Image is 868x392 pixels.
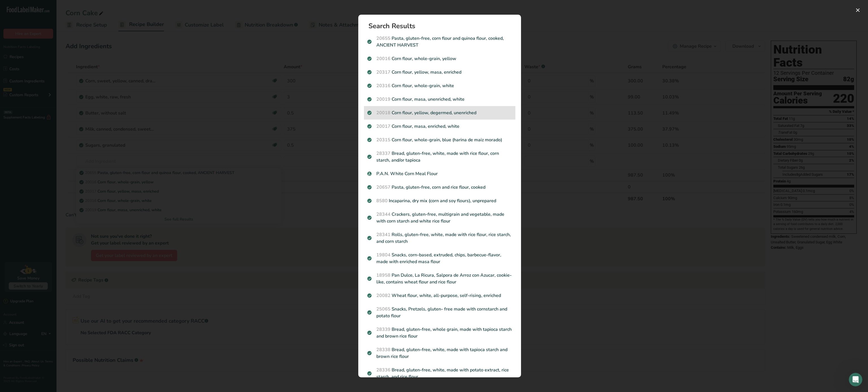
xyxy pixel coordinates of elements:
p: Corn flour, whole-grain, yellow [367,55,512,62]
span: 19804 [376,252,390,258]
span: 25065 [376,306,390,312]
span: 28341 [376,232,390,238]
span: 20016 [376,56,390,62]
p: Bread, gluten-free, whole grain, made with tapioca starch and brown rice flour [367,326,512,340]
p: Corn flour, whole-grain, blue (harina de maiz morado) [367,136,512,143]
p: Crackers, gluten-free, multigrain and vegetable, made with corn starch and white rice flour [367,211,512,224]
p: Pan Dulce, La Ricura, Salpora de Arroz con Azucar, cookie-like, contains wheat flour and rice flour [367,272,512,285]
span: 28339 [376,326,390,332]
span: 20316 [376,83,390,89]
p: Corn flour, whole-grain, white [367,82,512,89]
span: 28344 [376,211,390,217]
span: 8580 [376,198,388,204]
span: 18958 [376,272,390,278]
span: 20019 [376,96,390,102]
span: 20315 [376,137,390,143]
p: Rolls, gluten-free, white, made with rice flour, rice starch, and corn starch [367,231,512,245]
iframe: Intercom live chat [849,373,862,386]
span: 20017 [376,123,390,129]
p: Snacks, Pretzels, gluten- free made with cornstarch and potato flour [367,306,512,319]
p: Pasta, gluten-free, corn and rice flour, cooked [367,184,512,191]
p: Corn flour, yellow, masa, enriched [367,69,512,76]
span: 28337 [376,150,390,157]
p: Snacks, corn-based, extruded, chips, barbecue-flavor, made with enriched masa flour [367,252,512,265]
span: 20018 [376,110,390,116]
p: Corn flour, masa, unenriched, white [367,96,512,103]
span: 28336 [376,367,390,373]
span: 20082 [376,292,390,299]
p: Incaparina, dry mix (corn and soy flours), unprepared [367,197,512,204]
span: 20317 [376,69,390,75]
span: 20655 [376,35,390,41]
p: Bread, gluten-free, white, made with tapioca starch and brown rice flour [367,346,512,360]
p: Wheat flour, white, all-purpose, self-rising, enriched [367,292,512,299]
p: Pasta, gluten-free, corn flour and quinoa flour, cooked, ANCIENT HARVEST [367,35,512,49]
h1: Search Results [368,23,515,29]
span: 28338 [376,347,390,353]
p: Corn flour, masa, enriched, white [367,123,512,130]
p: P.A.N. White Corn Meal Flour [367,170,512,177]
p: Bread, gluten-free, white, made with potato extract, rice starch, and rice flour [367,367,512,380]
span: 20657 [376,184,390,190]
p: Bread, gluten-free, white, made with rice flour, corn starch, and/or tapioca [367,150,512,164]
p: Corn flour, yellow, degermed, unenriched [367,109,512,116]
